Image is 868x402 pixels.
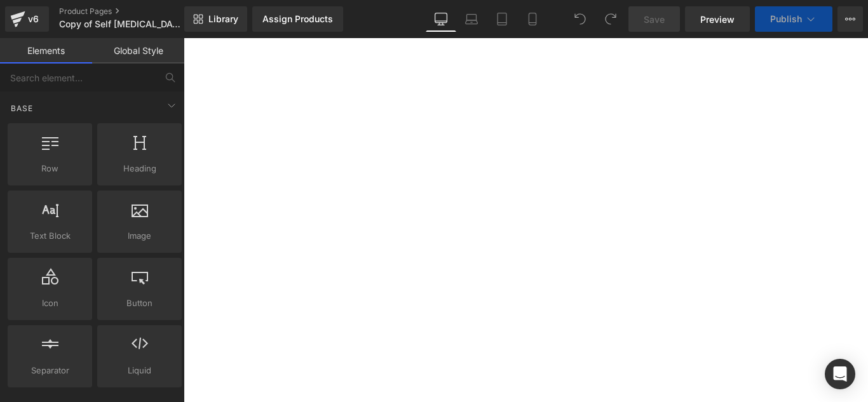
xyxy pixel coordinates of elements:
[11,229,88,243] span: Text Block
[25,11,41,27] div: v6
[755,6,832,32] button: Publish
[685,6,750,32] a: Preview
[456,6,487,32] a: Laptop
[59,19,181,29] span: Copy of Self [MEDICAL_DATA] Foam 1 - 10k Call - Warda
[567,6,593,32] button: Undo
[837,6,863,32] button: More
[11,364,88,377] span: Separator
[101,162,178,175] span: Heading
[487,6,517,32] a: Tablet
[262,14,333,24] div: Assign Products
[101,229,178,243] span: Image
[644,13,665,26] span: Save
[101,364,178,377] span: Liquid
[598,6,623,32] button: Redo
[92,38,184,64] a: Global Style
[5,6,49,32] a: v6
[184,6,247,32] a: New Library
[208,13,238,25] span: Library
[10,102,34,114] span: Base
[770,14,802,24] span: Publish
[700,13,735,26] span: Preview
[101,297,178,310] span: Button
[426,6,456,32] a: Desktop
[825,359,855,389] div: Open Intercom Messenger
[11,297,88,310] span: Icon
[59,6,205,17] a: Product Pages
[517,6,548,32] a: Mobile
[11,162,88,175] span: Row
